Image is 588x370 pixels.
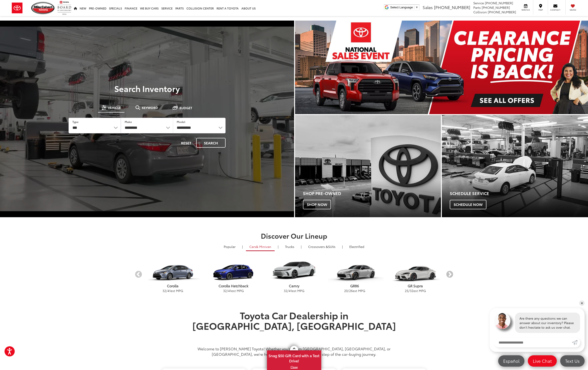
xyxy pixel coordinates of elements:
[31,2,55,14] img: Mike Calvert Toyota
[324,288,385,293] p: / est MPG
[300,244,303,249] li: |
[179,106,192,109] span: Budget
[162,288,166,293] span: 32
[203,288,264,293] p: / est MPG
[349,288,353,293] span: 26
[189,346,399,357] p: Welcome to [PERSON_NAME] Toyota! Whether you’re from [GEOGRAPHIC_DATA], [GEOGRAPHIC_DATA], or [GE...
[434,4,470,10] span: [PHONE_NUMBER]
[572,337,580,347] a: Submit
[177,120,185,124] label: Model
[473,1,484,5] span: Service
[446,271,454,279] button: Next
[256,244,271,249] span: & Minivan
[385,288,446,293] p: / est MPG
[568,8,578,11] span: Saved
[494,313,510,329] img: Agent profile photo
[550,8,560,11] span: Contact
[228,288,231,293] span: 41
[385,283,446,288] p: GR Supra
[341,244,344,249] li: |
[488,10,516,14] span: [PHONE_NUMBER]
[144,258,202,283] img: Toyota Corolla
[223,288,227,293] span: 32
[205,258,262,283] img: Toyota Corolla Hatchback
[125,120,132,124] label: Make
[72,120,79,124] label: Type
[143,288,203,293] p: / est MPG
[344,288,348,293] span: 20
[473,10,487,14] span: Collision
[390,6,413,9] span: Select Language
[498,355,524,367] a: Español
[390,6,418,9] a: Select Language​
[282,243,298,250] a: Trucks
[536,8,545,11] span: Map
[108,106,121,109] span: Vehicle
[560,355,585,367] a: Text Us
[494,337,572,347] input: Enter your message
[289,288,292,293] span: 41
[142,106,158,109] span: Keyword
[442,115,588,217] div: Toyota
[167,288,171,293] span: 41
[177,138,195,148] button: Reset
[303,191,441,196] h4: Shop Pre-Owned
[135,232,454,239] h2: Discover Our Lineup
[303,200,331,209] span: Shop Now
[450,191,588,196] h4: Schedule Service
[135,271,143,279] button: Previous
[515,313,580,333] div: Are there any questions we can answer about our inventory? Please don't hesitate to ask us over c...
[501,358,522,364] span: Español
[308,244,328,249] span: Crossovers &
[189,310,399,341] h1: Toyota Car Dealership in [GEOGRAPHIC_DATA], [GEOGRAPHIC_DATA]
[346,243,368,250] a: Electrified
[482,5,510,10] span: [PHONE_NUMBER]
[414,6,414,9] span: ​
[473,5,481,10] span: Parts
[405,288,408,293] span: 25
[265,258,323,283] img: Toyota Camry
[241,244,244,249] li: |
[442,115,588,217] a: Schedule Service Schedule Now
[264,288,324,293] p: / est MPG
[531,358,554,364] span: Live Chat
[521,8,531,11] span: Service
[324,283,385,288] p: GR86
[415,6,418,9] span: ▼
[277,244,280,249] li: |
[305,243,339,250] a: SUVs
[135,254,454,295] aside: carousel
[423,4,433,10] span: Sales
[196,138,226,148] button: Search
[450,200,486,209] span: Schedule Now
[284,288,287,293] span: 32
[528,355,557,367] a: Live Chat
[563,358,582,364] span: Text Us
[386,258,444,283] img: Toyota GR Supra
[410,288,413,293] span: 32
[295,115,441,217] div: Toyota
[143,283,203,288] p: Corolla
[264,283,324,288] p: Camry
[19,84,275,93] h3: Search Inventory
[295,115,441,217] a: Shop Pre-Owned Shop Now
[203,283,264,288] p: Corolla Hatchback
[485,1,513,5] span: [PHONE_NUMBER]
[326,258,383,283] img: Toyota GR86
[267,351,321,365] span: Snag $50 Gift Card with a Test Drive!
[246,243,275,251] a: Cars
[220,243,239,250] a: Popular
